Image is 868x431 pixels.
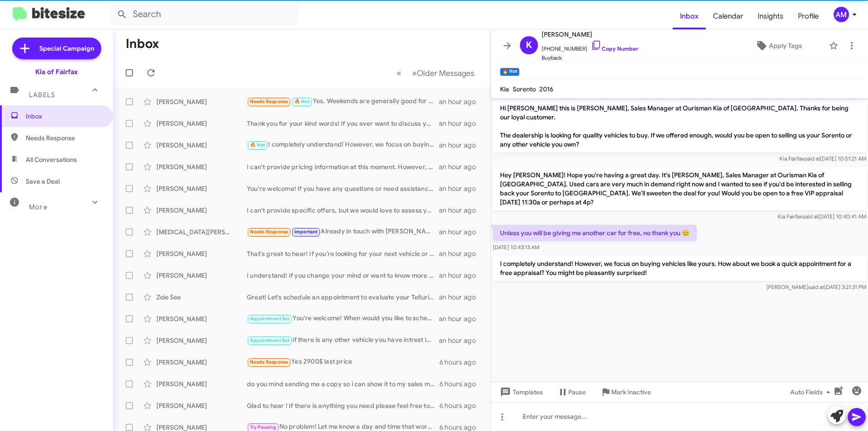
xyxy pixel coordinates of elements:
span: Sorento [513,85,536,93]
span: Appointment Set [250,337,290,343]
div: Zoie See [156,293,247,302]
div: an hour ago [439,97,483,106]
span: Special Campaign [39,44,94,53]
span: More [29,203,47,211]
div: an hour ago [439,119,483,128]
button: Pause [550,384,593,400]
div: an hour ago [439,271,483,280]
div: Great! Let's schedule an appointment to evaluate your Telluride and discuss the details. When wou... [247,293,439,302]
div: [PERSON_NAME] [156,184,247,193]
div: You're welcome! If you have any questions or need assistance in the future, don't hesitate to ask... [247,184,439,193]
span: Needs Response [250,99,288,104]
span: [PERSON_NAME] [542,29,638,40]
span: Pause [568,384,586,400]
div: an hour ago [439,336,483,345]
span: Kia Fairfax [DATE] 10:40:41 AM [778,213,866,220]
span: 🔥 Hot [250,142,265,148]
button: Next [406,64,480,82]
div: 6 hours ago [439,379,483,388]
a: Copy Number [591,45,638,52]
div: an hour ago [439,184,483,193]
div: I can't provide pricing information at this moment. However, I can help you book an appointment f... [247,162,439,171]
span: Mark Inactive [611,384,651,400]
div: I can't provide specific offers, but we would love to assess your vehicle's value. Would you like... [247,206,439,215]
div: an hour ago [439,206,483,215]
div: if there is any other vehicle you have intrest in our lot let us and were happy to help as well :) [247,335,439,346]
div: 6 hours ago [439,358,483,367]
span: Save a Deal [26,177,60,186]
p: Hey [PERSON_NAME]! Hope you're having a great day. It's [PERSON_NAME], Sales Manager at Ourisman ... [493,167,866,210]
span: Needs Response [26,133,103,142]
div: You're welcome! When would you like to schedule a visit to discuss your vehicle? [247,313,439,324]
span: Needs Response [250,359,288,365]
div: [PERSON_NAME] [156,379,247,388]
div: Kia of Fairfax [35,67,78,76]
div: [PERSON_NAME] [156,249,247,258]
span: Appointment Set [250,316,290,322]
div: [PERSON_NAME] [156,162,247,171]
span: « [396,67,401,79]
div: [PERSON_NAME] [156,314,247,323]
h1: Inbox [126,37,159,51]
div: do you mind sending me a copy so i can show it to my sales manager ? [247,379,439,388]
span: K [526,38,532,52]
div: Already in touch with [PERSON_NAME] from your team [247,227,439,237]
span: said at [808,284,824,290]
span: Kia Fairfax [DATE] 10:51:21 AM [779,155,866,162]
span: [PERSON_NAME] [DATE] 3:21:31 PM [766,284,866,290]
div: an hour ago [439,227,483,237]
div: That's great to hear! If you're looking for your next vehicle or need any assistance, feel free t... [247,249,439,258]
div: [PERSON_NAME] [156,271,247,280]
span: Auto Fields [790,384,834,400]
input: Search [109,4,299,25]
a: Inbox [673,3,706,29]
div: [PERSON_NAME] [156,401,247,410]
div: [PERSON_NAME] [156,141,247,150]
span: Older Messages [417,68,474,78]
button: Auto Fields [783,384,841,400]
div: [MEDICAL_DATA][PERSON_NAME] [156,227,247,237]
span: said at [804,155,820,162]
div: Glad to hear ! If there is anything you need please feel free to reach out ! [247,401,439,410]
span: [DATE] 10:43:13 AM [493,244,539,251]
nav: Page navigation example [392,64,480,82]
button: Templates [491,384,550,400]
div: an hour ago [439,293,483,302]
div: an hour ago [439,162,483,171]
span: Important [294,229,318,235]
span: 🔥 Hot [294,99,310,104]
span: Buyback [542,53,638,62]
span: Labels [29,91,55,99]
div: [PERSON_NAME] [156,97,247,106]
span: 2016 [539,85,553,93]
div: AM [834,7,849,22]
p: Unless you will be giving me another car for free, no thank you 😊 [493,225,697,241]
span: Needs Response [250,229,288,235]
span: Kia [500,85,509,93]
button: AM [826,7,858,22]
small: 🔥 Hot [500,68,519,76]
span: Apply Tags [769,38,802,54]
div: [PERSON_NAME] [156,119,247,128]
div: [PERSON_NAME] [156,336,247,345]
p: Hi [PERSON_NAME] this is [PERSON_NAME], Sales Manager at Ourisman Kia of [GEOGRAPHIC_DATA]. Thank... [493,100,866,152]
div: 6 hours ago [439,401,483,410]
div: [PERSON_NAME] [156,358,247,367]
div: an hour ago [439,249,483,258]
span: said at [802,213,818,220]
a: Calendar [706,3,750,29]
span: Try Pausing [250,424,276,430]
div: I completely understand! However, we focus on buying vehicles like yours. How about we book a qui... [247,140,439,150]
a: Profile [791,3,826,29]
span: All Conversations [26,155,77,164]
div: I understand! If you change your mind or want to know more about selling, feel free to reach out.... [247,271,439,280]
span: » [412,67,417,79]
div: [PERSON_NAME] [156,206,247,215]
p: I completely understand! However, we focus on buying vehicles like yours. How about we book a qui... [493,256,866,281]
div: an hour ago [439,314,483,323]
span: Inbox [26,112,103,121]
div: an hour ago [439,141,483,150]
